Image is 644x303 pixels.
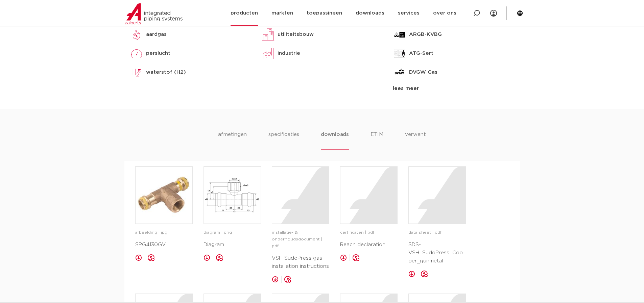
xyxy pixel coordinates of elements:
[146,68,186,76] p: waterstof (H2)
[272,254,329,271] p: VSH SudoPress gas installation instructions
[409,68,437,76] p: DVGW Gas
[409,49,433,57] p: ATG-Sert
[393,47,406,60] img: ATG-Sert
[393,66,406,79] img: DVGW Gas
[130,66,143,79] img: waterstof (H2)
[135,166,193,224] a: image for SPG4130GV
[278,49,300,57] p: industrie
[393,85,514,93] div: lees meer
[130,47,143,60] img: perslucht
[340,229,398,236] p: certificaten | pdf
[371,131,383,150] li: ETIM
[261,47,275,60] img: industrie
[146,30,167,39] p: aardgas
[393,28,406,41] img: ARGB-KVBG
[136,167,192,224] img: image for SPG4130GV
[405,131,426,150] li: verwant
[340,241,398,249] p: Reach declaration
[146,49,170,57] p: perslucht
[218,131,247,150] li: afmetingen
[272,229,329,250] p: installatie- & onderhoudsdocument | pdf
[268,131,299,150] li: specificaties
[135,241,193,249] p: SPG4130GV
[409,30,442,39] p: ARGB-KVBG
[408,229,466,236] p: data sheet | pdf
[135,229,193,236] p: afbeelding | jpg
[408,241,466,265] p: SDS-VSH_SudoPress_Copper_gunmetal
[261,28,275,41] img: utiliteitsbouw
[204,229,261,236] p: diagram | png
[321,131,349,150] li: downloads
[278,30,314,39] p: utiliteitsbouw
[204,167,261,224] img: image for Diagram
[204,241,261,249] p: Diagram
[130,28,143,41] img: aardgas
